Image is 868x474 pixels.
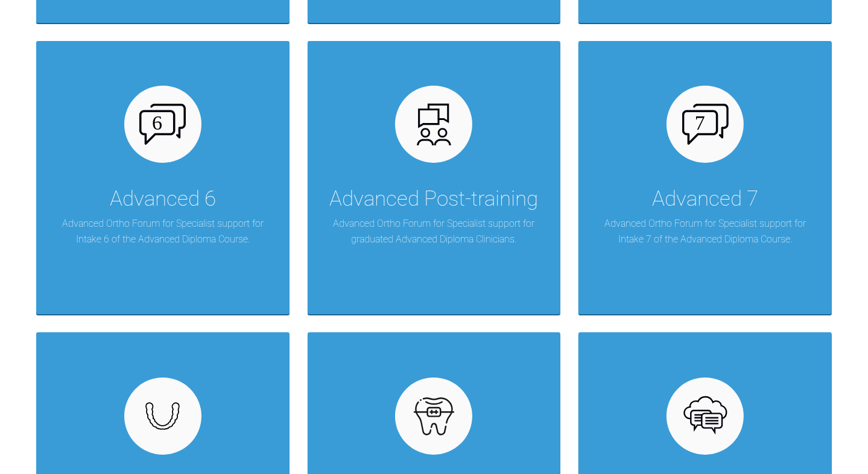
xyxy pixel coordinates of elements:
[652,182,758,216] div: Advanced 7
[139,104,186,145] img: advanced-6.cf6970cb.svg
[597,216,814,247] p: Advanced Ortho Forum for Specialist support for Intake 7 of the Advanced Diploma Course.
[308,41,561,315] a: Advanced Post-trainingAdvanced Ortho Forum for Specialist support for graduated Advanced Diploma ...
[110,182,216,216] div: Advanced 6
[411,101,457,148] img: advanced.73cea251.svg
[36,41,290,315] a: Advanced 6Advanced Ortho Forum for Specialist support for Intake 6 of the Advanced Diploma Course.
[411,393,457,440] img: fixed.9f4e6236.svg
[139,399,186,434] img: removables.927eaa4e.svg
[578,41,832,315] a: Advanced 7Advanced Ortho Forum for Specialist support for Intake 7 of the Advanced Diploma Course.
[326,216,543,247] p: Advanced Ortho Forum for Specialist support for graduated Advanced Diploma Clinicians.
[682,104,729,145] img: advanced-7.aa0834c3.svg
[54,216,271,247] p: Advanced Ortho Forum for Specialist support for Intake 6 of the Advanced Diploma Course.
[682,393,729,440] img: opensource.6e495855.svg
[329,182,538,216] div: Advanced Post-training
